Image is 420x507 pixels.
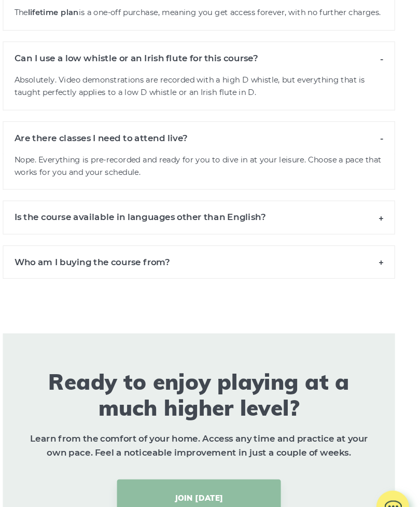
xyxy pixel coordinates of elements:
[50,411,371,434] strong: Learn from the comfort of your home. Access any time and practice at your own pace.
[111,424,355,434] strong: Feel a noticeable improvement in just a couple of weeks.
[45,349,375,399] h2: Ready to enjoy playing at a much higher level?
[24,190,396,222] h6: Is the course available in languages other than English?
[379,465,410,492] img: chat.svg
[24,145,396,180] p: Nope. Everything is pre-recorded and ready for you to dive in at your leisure. Choose a pace that...
[132,455,288,490] a: JOIN [DATE]
[24,70,396,104] p: Absolutely. Video demonstrations are recorded with a high D whistle, but everything that is taugh...
[24,115,396,146] h6: Are there classes I need to attend live?
[24,39,396,70] h6: Can I use a low whistle or an Irish flute for this course?
[24,232,396,264] h6: Who am I buying the course from?
[48,7,96,16] strong: lifetime plan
